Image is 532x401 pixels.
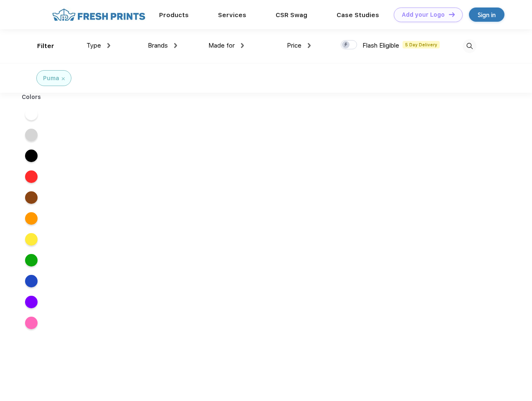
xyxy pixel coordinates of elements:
[308,43,311,48] img: dropdown.png
[62,77,65,80] img: filter_cancel.svg
[287,42,301,49] span: Price
[362,42,399,49] span: Flash Eligible
[469,8,504,22] a: Sign in
[15,93,48,102] div: Colors
[403,41,440,48] span: 5 Day Delivery
[148,42,168,49] span: Brands
[218,11,246,19] a: Services
[43,74,59,83] div: Puma
[241,43,244,48] img: dropdown.png
[159,11,189,19] a: Products
[478,10,496,20] div: Sign in
[50,8,148,22] img: fo%20logo%202.webp
[107,43,110,48] img: dropdown.png
[276,11,307,19] a: CSR Swag
[449,12,455,17] img: DT
[37,41,54,51] div: Filter
[174,43,177,48] img: dropdown.png
[86,42,101,49] span: Type
[402,11,445,18] div: Add your Logo
[208,42,235,49] span: Made for
[463,39,476,53] img: desktop_search.svg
